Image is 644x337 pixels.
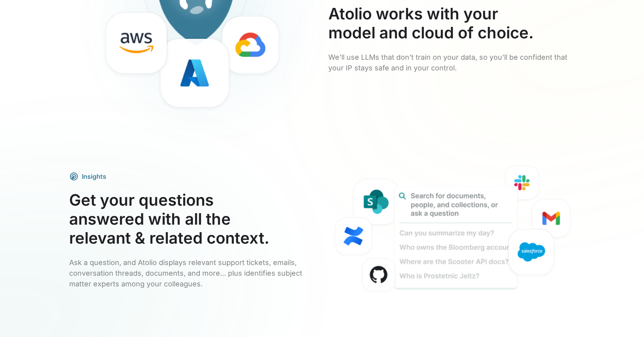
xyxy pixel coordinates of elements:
[82,172,106,181] div: Insights
[328,162,575,299] img: Insights
[604,299,644,337] iframe: Chat Widget
[69,191,316,248] h3: Get your questions answered with all the relevant & related context.
[328,52,575,73] p: We’ll use LLMs that don’t train on your data, so you’ll be confident that your IP stays safe and ...
[328,4,575,42] h3: Atolio works with your model and cloud of choice.
[69,257,316,289] p: Ask a question, and Atolio displays relevant support tickets, emails, conversation threads, docum...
